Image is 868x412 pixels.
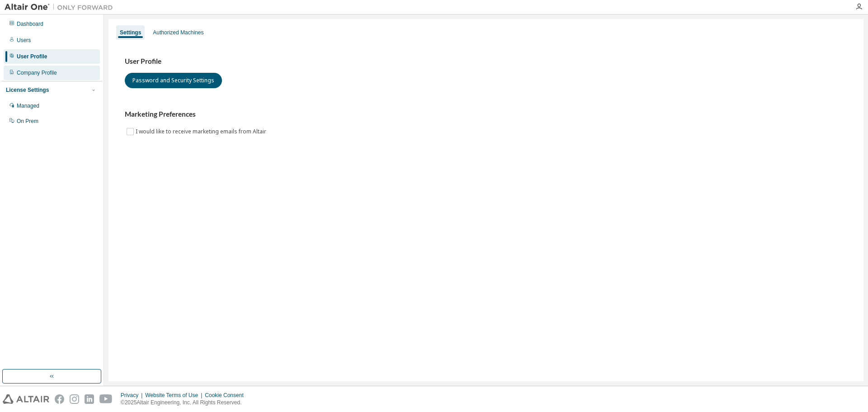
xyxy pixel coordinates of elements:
h3: User Profile [125,57,847,66]
button: Password and Security Settings [125,73,222,88]
img: instagram.svg [70,394,79,404]
div: Managed [17,102,39,109]
img: youtube.svg [99,394,113,404]
div: Authorized Machines [153,29,203,36]
p: © 2025 Altair Engineering, Inc. All Rights Reserved. [121,399,249,407]
div: Cookie Consent [205,392,249,399]
h3: Marketing Preferences [125,110,847,119]
div: Privacy [121,392,145,399]
div: User Profile [17,53,47,60]
div: On Prem [17,118,38,125]
img: Altair One [5,3,118,12]
div: Website Terms of Use [145,392,205,399]
div: Company Profile [17,69,57,76]
div: Settings [120,29,141,36]
label: I would like to receive marketing emails from Altair [136,126,268,137]
div: Dashboard [17,20,43,28]
div: Users [17,37,31,44]
div: License Settings [6,86,49,94]
img: altair_logo.svg [3,394,49,404]
img: facebook.svg [55,394,64,404]
img: linkedin.svg [85,394,94,404]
